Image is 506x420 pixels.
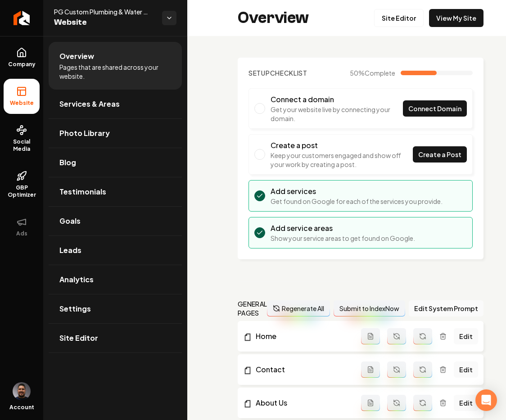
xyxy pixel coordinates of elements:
a: Testimonials [49,177,182,206]
div: Open Intercom Messenger [475,389,497,411]
span: Overview [59,51,94,62]
a: Analytics [49,265,182,294]
a: Photo Library [49,119,182,148]
a: Site Editor [374,9,424,27]
button: Open user button [13,382,31,400]
img: Daniel Humberto Ortega Celis [13,382,31,400]
a: Social Media [4,117,40,160]
a: Create a Post [413,146,467,163]
button: Edit System Prompt [409,300,483,316]
p: Keep your customers engaged and show off your work by creating a post. [271,151,413,169]
button: Submit to IndexNow [334,300,405,316]
span: Website [54,16,155,29]
p: Get your website live by connecting your domain. [271,105,403,123]
span: Goals [59,216,81,226]
h3: Connect a domain [271,94,403,105]
h3: Create a post [271,140,413,151]
span: Testimonials [59,186,106,197]
span: Connect Domain [408,104,461,113]
span: PG Custom Plumbing & Water Filtration [54,7,155,16]
a: Blog [49,148,182,177]
p: Get found on Google for each of the services you provide. [271,197,443,206]
span: Pages that are shared across your website. [59,63,171,81]
h3: Add services [271,186,443,197]
a: Goals [49,207,182,235]
a: Contact [243,364,361,375]
span: Blog [59,157,76,168]
span: Settings [59,303,91,314]
span: Social Media [4,138,40,153]
button: Add admin page prompt [361,361,380,378]
span: Account [9,404,34,411]
span: Analytics [59,274,94,285]
a: Edit [454,328,478,344]
img: Rebolt Logo [14,11,30,25]
h2: Checklist [248,68,307,77]
span: Ads [13,230,31,237]
span: 50 % [350,68,395,77]
span: Complete [365,69,395,77]
a: Leads [49,236,182,265]
a: About Us [243,397,361,408]
a: Connect Domain [403,100,467,117]
h3: Add service areas [271,223,415,234]
span: Services & Areas [59,99,120,109]
h2: general pages [238,299,267,317]
button: Ads [4,209,40,244]
span: Create a Post [418,150,461,159]
span: Setup [248,69,270,77]
span: Photo Library [59,128,110,139]
a: Edit [454,395,478,411]
a: Company [4,40,40,75]
a: View My Site [429,9,483,27]
a: Services & Areas [49,90,182,118]
h2: Overview [238,9,309,27]
span: Company [5,61,39,68]
p: Show your service areas to get found on Google. [271,234,415,243]
a: Edit [454,361,478,378]
button: Add admin page prompt [361,328,380,344]
span: GBP Optimizer [4,184,40,199]
button: Add admin page prompt [361,395,380,411]
span: Website [6,99,37,107]
button: Regenerate All [267,300,330,316]
span: Site Editor [59,333,98,343]
a: Home [243,331,361,342]
a: Settings [49,294,182,323]
span: Leads [59,245,81,256]
a: GBP Optimizer [4,163,40,206]
a: Site Editor [49,324,182,352]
